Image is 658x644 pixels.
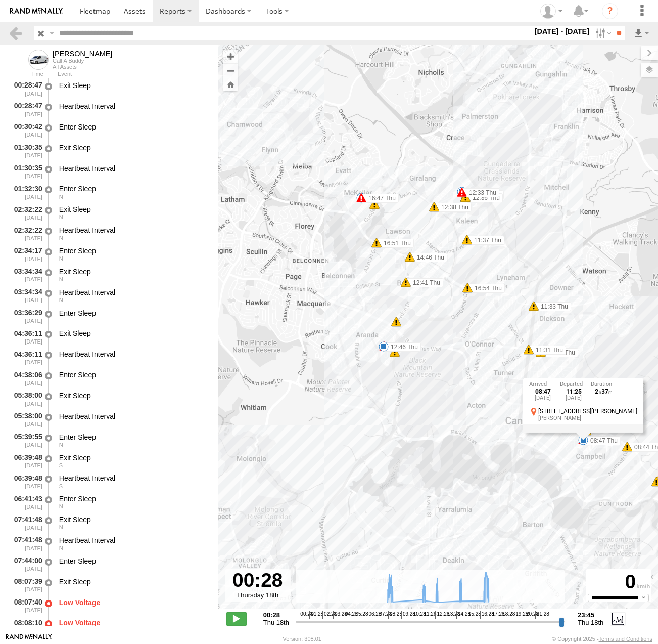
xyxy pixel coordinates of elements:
[8,452,43,470] div: 06:39:48 [DATE]
[59,276,63,282] span: Heading: 5
[223,63,238,77] button: Zoom out
[529,388,557,395] div: 08:47
[390,347,400,357] div: 5
[59,102,209,111] div: Heartbeat Interval
[467,284,505,293] label: 16:54 Thu
[8,473,43,491] div: 06:39:48 [DATE]
[59,577,209,586] div: Exit Sleep
[8,431,43,450] div: 05:39:55 [DATE]
[8,596,43,615] div: 08:07:40 [DATE]
[59,205,209,214] div: Exit Sleep
[8,390,43,408] div: 05:38:00 [DATE]
[333,611,347,619] span: 03:28
[446,611,460,619] span: 13:28
[59,453,209,462] div: Exit Sleep
[59,462,63,468] span: Heading: 198
[59,474,209,483] div: Heartbeat Interval
[422,611,436,619] span: 11:28
[10,8,63,15] img: rand-logo.svg
[8,245,43,264] div: 02:34:17 [DATE]
[223,50,238,63] button: Zoom in
[525,611,539,619] span: 20:28
[8,576,43,594] div: 08:07:39 [DATE]
[480,611,494,619] span: 16:28
[8,617,43,636] div: 08:08:10 [DATE]
[53,50,112,58] div: Michael - View Asset History
[465,193,503,202] label: 12:36 Thu
[8,26,23,40] a: Back to previous Page
[412,611,426,619] span: 10:28
[59,618,209,627] div: Low Voltage
[560,395,588,401] div: [DATE]
[59,122,209,132] div: Enter Sleep
[8,100,43,119] div: 00:28:47 [DATE]
[59,433,209,442] div: Enter Sleep
[8,286,43,305] div: 03:34:34 [DATE]
[59,350,209,359] div: Heartbeat Interval
[58,72,218,77] div: Event
[344,611,358,619] span: 04:28
[467,236,504,245] label: 11:37 Thu
[501,611,515,619] span: 18:28
[59,81,209,90] div: Exit Sleep
[8,266,43,284] div: 03:34:34 [DATE]
[538,408,637,415] div: [STREET_ADDRESS][PERSON_NAME]
[59,442,63,448] span: Heading: 4
[8,79,43,98] div: 00:28:47 [DATE]
[8,203,43,222] div: 02:32:22 [DATE]
[263,619,289,626] span: Thu 18th Sep 2025
[538,415,637,421] div: [PERSON_NAME]
[322,611,337,619] span: 02:28
[48,26,56,40] label: Search Query
[6,634,52,644] a: Visit our Website
[59,503,63,509] span: Heading: 8
[514,611,528,619] span: 19:28
[462,188,499,197] label: 11:41 Thu
[406,278,443,287] label: 12:41 Thu
[541,348,578,357] label: 11:30 Thu
[59,524,63,530] span: Heading: 8
[8,513,43,532] div: 07:41:48 [DATE]
[8,183,43,202] div: 01:32:30 [DATE]
[591,26,613,40] label: Search Filter Options
[401,611,415,619] span: 09:28
[59,288,209,297] div: Heartbeat Interval
[59,556,209,566] div: Enter Sleep
[529,395,557,401] div: [DATE]
[59,309,209,318] div: Enter Sleep
[534,302,571,311] label: 11:33 Thu
[379,341,389,351] div: 10
[59,370,209,379] div: Enter Sleep
[8,369,43,388] div: 04:38:06 [DATE]
[8,348,43,367] div: 04:36:11 [DATE]
[59,255,63,262] span: Heading: 5
[59,143,209,152] div: Exit Sleep
[299,611,313,619] span: 00:28
[8,142,43,160] div: 01:30:35 [DATE]
[59,391,209,400] div: Exit Sleep
[434,203,472,212] label: 12:38 Thu
[529,346,566,355] label: 11:31 Thu
[223,77,238,91] button: Zoom Home
[59,184,209,193] div: Enter Sleep
[59,246,209,255] div: Enter Sleep
[552,636,652,642] div: © Copyright 2025 -
[633,26,650,40] label: Export results as...
[59,267,209,276] div: Exit Sleep
[8,307,43,326] div: 03:36:29 [DATE]
[378,611,392,619] span: 07:28
[435,611,449,619] span: 12:28
[59,598,209,607] div: Low Voltage
[491,611,505,619] span: 17:28
[467,611,481,619] span: 15:28
[462,188,499,197] label: 12:33 Thu
[578,611,603,619] strong: 23:45
[537,4,566,19] div: Helen Mason
[59,536,209,545] div: Heartbeat Interval
[8,410,43,429] div: 05:38:00 [DATE]
[283,636,321,642] div: Version: 308.01
[535,611,549,619] span: 21:28
[53,58,112,64] div: Call A Buddy
[309,611,323,619] span: 01:28
[599,636,652,642] a: Terms and Conditions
